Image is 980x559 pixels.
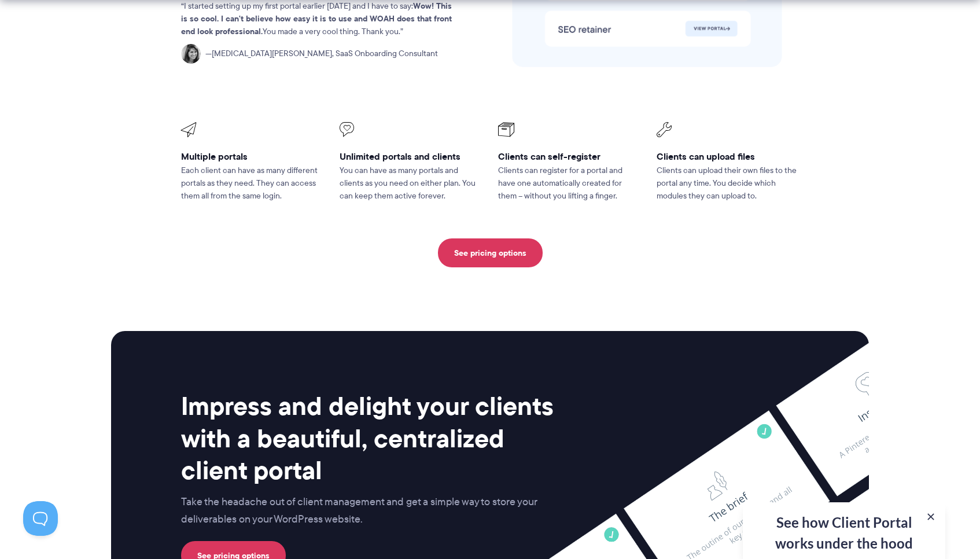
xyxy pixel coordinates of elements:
iframe: Toggle Customer Support [23,501,58,536]
p: Clients can register for a portal and have one automatically created for them – without you lifti... [498,164,640,203]
h3: Clients can upload files [657,150,799,163]
p: Each client can have as many different portals as they need. They can access them all from the sa... [181,164,323,203]
a: See pricing options [438,238,543,267]
span: [MEDICAL_DATA][PERSON_NAME], SaaS Onboarding Consultant [205,47,438,60]
h2: Impress and delight your clients with a beautiful, centralized client portal [181,390,562,486]
h3: Clients can self-register [498,150,640,163]
p: Take the headache out of client management and get a simple way to store your deliverables on you... [181,494,562,528]
h3: Unlimited portals and clients [340,150,482,163]
p: You can have as many portals and clients as you need on either plan. You can keep them active for... [340,164,482,203]
p: Clients can upload their own files to the portal any time. You decide which modules they can uplo... [657,164,799,203]
h3: Multiple portals [181,150,323,163]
